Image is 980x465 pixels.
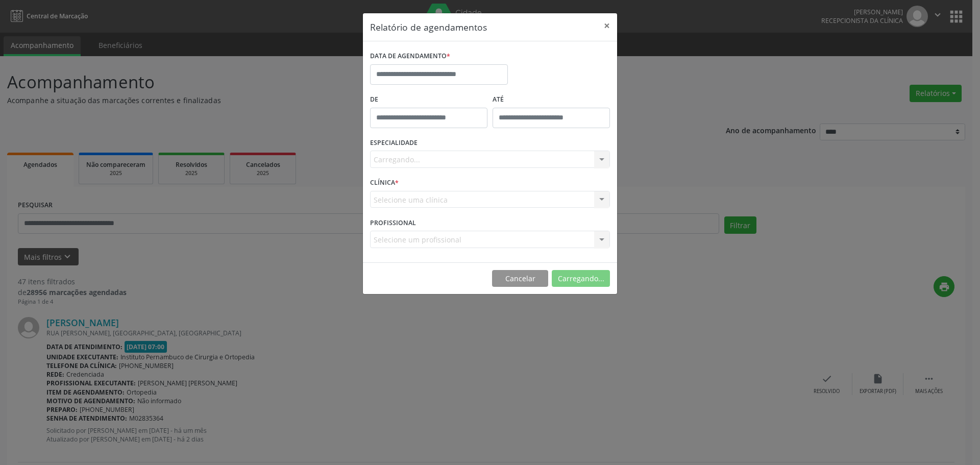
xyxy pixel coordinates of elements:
[493,92,610,108] label: ATÉ
[552,270,610,287] button: Carregando...
[370,215,416,231] label: PROFISSIONAL
[492,270,548,287] button: Cancelar
[370,48,450,64] label: DATA DE AGENDAMENTO
[370,92,487,108] label: De
[597,13,617,38] button: Close
[370,135,418,151] label: ESPECIALIDADE
[370,20,487,34] h5: Relatório de agendamentos
[370,175,399,191] label: CLÍNICA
